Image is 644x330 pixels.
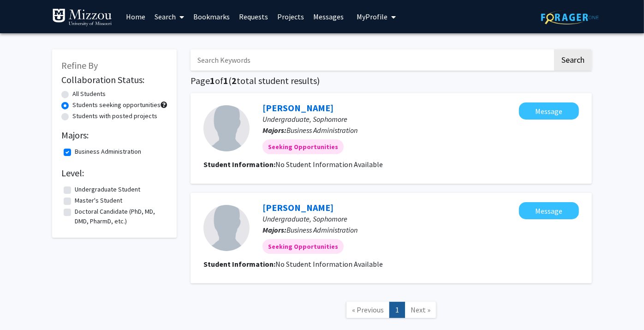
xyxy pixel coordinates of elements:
[189,0,234,33] a: Bookmarks
[191,49,553,71] input: Search Keywords
[389,302,405,318] a: 1
[519,202,579,219] button: Message Jameson Krupp
[262,126,286,135] b: Majors:
[275,259,383,269] span: No Student Information Available
[262,202,334,213] a: [PERSON_NAME]
[150,0,189,33] a: Search
[273,0,309,33] a: Projects
[352,305,384,314] span: « Previous
[72,89,106,99] label: All Students
[234,0,273,33] a: Requests
[61,60,98,71] span: Refine By
[61,74,167,85] h2: Collaboration Status:
[61,168,167,179] h2: Level:
[346,302,390,318] a: Previous Page
[554,49,592,71] button: Search
[309,0,348,33] a: Messages
[191,293,592,330] nav: Page navigation
[286,225,358,234] span: Business Administration
[121,0,150,33] a: Home
[75,147,141,156] label: Business Administration
[262,214,347,223] span: Undergraduate, Sophomore
[262,239,344,254] mat-chip: Seeking Opportunities
[72,111,157,121] label: Students with posted projects
[61,130,167,141] h2: Majors:
[223,75,228,86] span: 1
[232,75,237,86] span: 2
[286,126,358,135] span: Business Administration
[275,160,383,169] span: No Student Information Available
[210,75,215,86] span: 1
[541,10,599,24] img: ForagerOne Logo
[52,8,112,27] img: University of Missouri Logo
[72,100,161,110] label: Students seeking opportunities
[191,75,592,86] h1: Page of ( total student results)
[75,185,140,194] label: Undergraduate Student
[203,160,275,169] b: Student Information:
[75,196,122,205] label: Master's Student
[411,305,430,314] span: Next »
[519,102,579,120] button: Message Sophia Zara
[262,114,347,124] span: Undergraduate, Sophomore
[75,207,165,226] label: Doctoral Candidate (PhD, MD, DMD, PharmD, etc.)
[357,12,388,21] span: My Profile
[203,259,275,269] b: Student Information:
[262,225,286,234] b: Majors:
[405,302,436,318] a: Next Page
[262,102,334,114] a: [PERSON_NAME]
[262,139,344,154] mat-chip: Seeking Opportunities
